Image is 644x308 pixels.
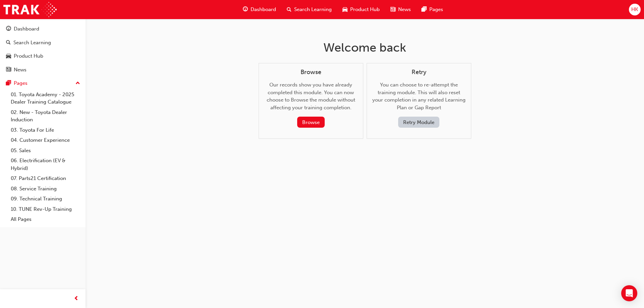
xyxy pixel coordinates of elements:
[8,156,83,173] a: 06. Electrification (EV & Hybrid)
[621,285,637,301] div: Open Intercom Messenger
[14,25,39,33] div: Dashboard
[8,135,83,145] a: 04. Customer Experience
[3,77,83,89] button: Pages
[3,64,83,76] a: News
[398,6,411,13] span: News
[8,204,83,214] a: 10. TUNE Rev-Up Training
[385,3,416,16] a: news-iconNews
[8,125,83,135] a: 03. Toyota For Life
[6,40,11,46] span: search-icon
[3,37,83,49] a: Search Learning
[294,6,332,13] span: Search Learning
[8,107,83,125] a: 02. New - Toyota Dealer Induction
[74,295,79,303] span: prev-icon
[243,5,248,14] span: guage-icon
[264,69,358,76] h4: Browse
[8,173,83,184] a: 07. Parts21 Certification
[3,2,57,17] img: Trak
[372,69,466,128] div: You can choose to re-attempt the training module. This will also reset your completion in any rel...
[631,6,638,13] span: HK
[3,50,83,62] a: Product Hub
[429,6,443,13] span: Pages
[8,89,83,107] a: 01. Toyota Academy - 2025 Dealer Training Catalogue
[14,79,28,87] div: Pages
[75,79,80,88] span: up-icon
[281,3,337,16] a: search-iconSearch Learning
[8,214,83,225] a: All Pages
[297,117,325,128] button: Browse
[13,39,51,47] div: Search Learning
[6,80,11,86] span: pages-icon
[264,69,358,128] div: Our records show you have already completed this module. You can now choose to Browse the module ...
[3,21,83,77] button: DashboardSearch LearningProduct HubNews
[390,5,395,14] span: news-icon
[342,5,347,14] span: car-icon
[8,184,83,194] a: 08. Service Training
[6,26,11,32] span: guage-icon
[6,53,11,59] span: car-icon
[398,117,439,128] button: Retry Module
[251,6,276,13] span: Dashboard
[416,3,448,16] a: pages-iconPages
[8,194,83,204] a: 09. Technical Training
[372,69,466,76] h4: Retry
[3,23,83,35] a: Dashboard
[350,6,380,13] span: Product Hub
[287,5,291,14] span: search-icon
[422,5,427,14] span: pages-icon
[337,3,385,16] a: car-iconProduct Hub
[8,145,83,156] a: 05. Sales
[6,67,11,73] span: news-icon
[259,40,471,55] h1: Welcome back
[629,4,641,15] button: HK
[237,3,281,16] a: guage-iconDashboard
[14,52,43,60] div: Product Hub
[14,66,26,74] div: News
